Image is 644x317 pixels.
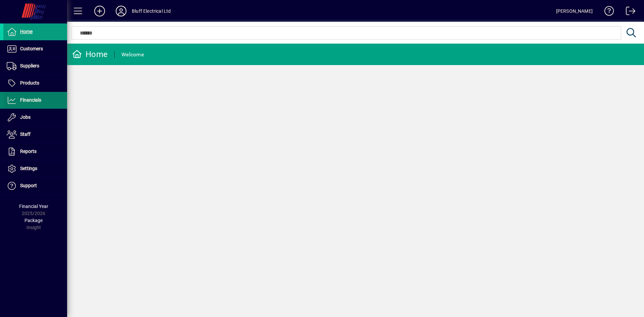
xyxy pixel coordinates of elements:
[20,149,37,154] span: Reports
[20,183,37,188] span: Support
[110,5,132,17] button: Profile
[20,46,43,51] span: Customers
[3,75,67,92] a: Products
[621,1,636,23] a: Logout
[20,166,37,171] span: Settings
[20,80,39,86] span: Products
[121,49,144,60] div: Welcome
[20,131,31,137] span: Staff
[3,41,67,57] a: Customers
[3,58,67,74] a: Suppliers
[19,204,48,209] span: Financial Year
[599,1,614,23] a: Knowledge Base
[3,109,67,126] a: Jobs
[3,177,67,194] a: Support
[3,160,67,177] a: Settings
[20,29,33,34] span: Home
[72,49,108,60] div: Home
[20,97,41,103] span: Financials
[20,63,39,68] span: Suppliers
[3,143,67,160] a: Reports
[3,126,67,143] a: Staff
[132,6,171,16] div: Bluff Electrical Ltd
[3,92,67,109] a: Financials
[89,5,110,17] button: Add
[556,6,593,16] div: [PERSON_NAME]
[24,218,43,223] span: Package
[20,114,31,120] span: Jobs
